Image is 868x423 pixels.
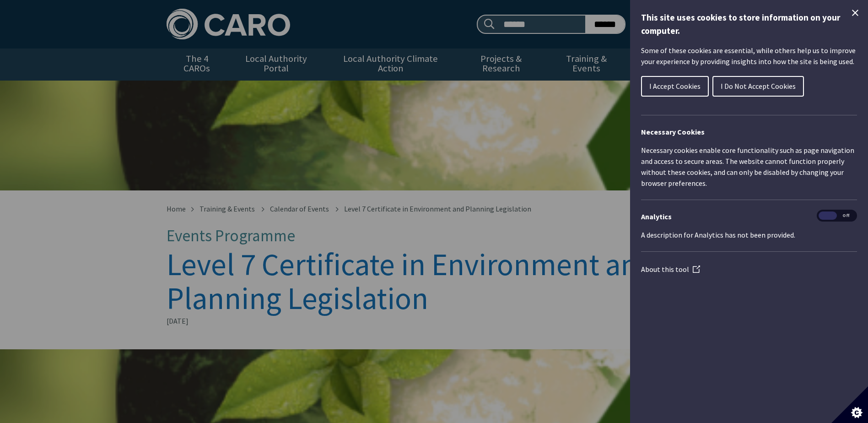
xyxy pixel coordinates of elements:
[649,81,701,91] span: I Accept Cookies
[641,11,857,38] h1: This site uses cookies to store information on your computer.
[641,265,700,274] a: About this tool
[819,211,837,220] span: On
[641,229,857,240] p: A description for Analytics has not been provided.
[837,211,855,220] span: Off
[641,145,857,189] p: Necessary cookies enable core functionality such as page navigation and access to secure areas. T...
[831,386,868,423] button: Set cookie preferences
[721,81,796,91] span: I Do Not Accept Cookies
[641,211,857,222] h3: Analytics
[641,45,857,67] p: Some of these cookies are essential, while others help us to improve your experience by providing...
[641,126,857,137] h2: Necessary Cookies
[850,7,861,18] button: Close Cookie Control
[712,76,804,97] button: I Do Not Accept Cookies
[641,76,709,97] button: I Accept Cookies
